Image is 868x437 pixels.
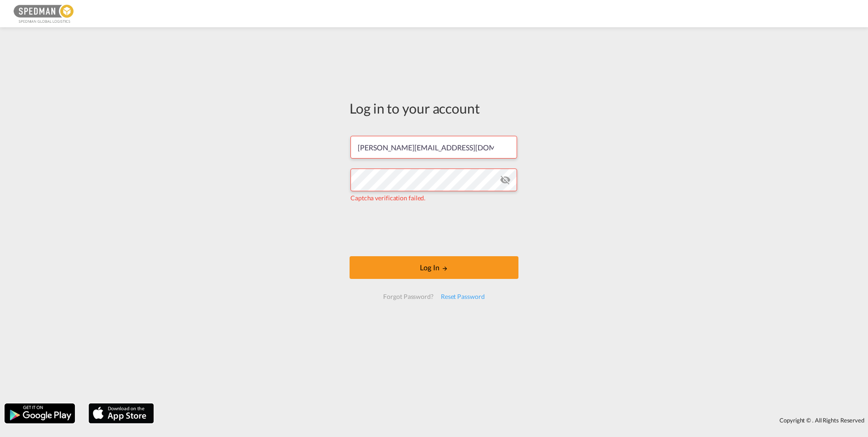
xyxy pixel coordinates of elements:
[437,288,488,305] div: Reset Password
[88,402,155,424] img: apple.png
[380,288,437,305] div: Forgot Password?
[350,194,425,202] span: Captcha verification failed.
[14,4,75,24] img: c12ca350ff1b11efb6b291369744d907.png
[4,402,76,424] img: google.png
[350,136,517,159] input: Enter email/phone number
[350,99,518,118] div: Log in to your account
[158,412,868,428] div: Copyright © . All Rights Reserved
[350,256,518,279] button: LOGIN
[500,174,511,185] md-icon: icon-eye-off
[365,212,503,247] iframe: reCAPTCHA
